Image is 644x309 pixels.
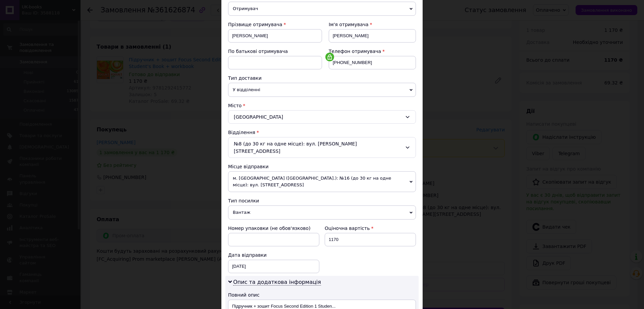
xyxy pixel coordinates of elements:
[228,83,416,97] span: У відділенні
[233,279,321,286] span: Опис та додаткова інформація
[329,56,416,69] input: +380
[329,49,381,54] span: Телефон отримувача
[228,225,319,232] div: Номер упаковки (не обов'язково)
[228,75,262,81] span: Тип доставки
[228,49,288,54] span: По батькові отримувача
[228,110,416,124] div: [GEOGRAPHIC_DATA]
[228,292,416,298] div: Повний опис
[228,198,259,203] span: Тип посилки
[228,22,282,27] span: Прізвище отримувача
[228,137,416,158] div: №8 (до 30 кг на одне місце): вул. [PERSON_NAME][STREET_ADDRESS]
[228,2,416,16] span: Отримувач
[228,129,416,136] div: Відділення
[329,22,369,27] span: Ім'я отримувача
[228,102,416,109] div: Місто
[325,225,416,232] div: Оціночна вартість
[228,171,416,192] span: м. [GEOGRAPHIC_DATA] ([GEOGRAPHIC_DATA].): №16 (до 30 кг на одне місце): вул. [STREET_ADDRESS]
[228,164,269,169] span: Місце відправки
[228,252,319,258] div: Дата відправки
[228,205,416,220] span: Вантаж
